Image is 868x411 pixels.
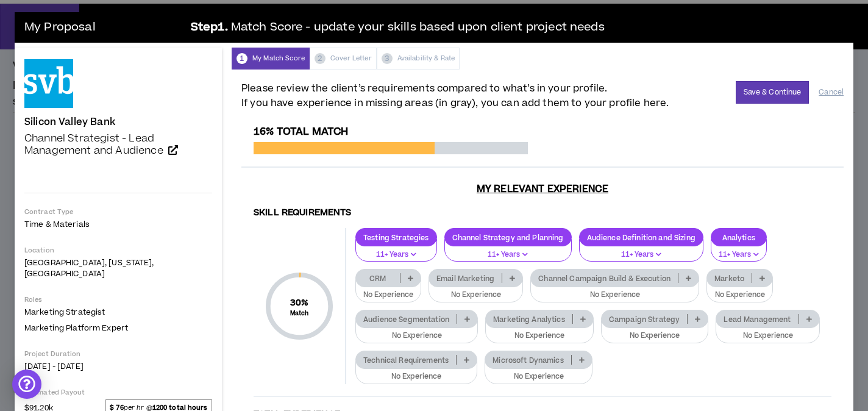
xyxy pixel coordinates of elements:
[24,246,212,255] p: Location
[241,183,844,195] h3: My Relevant Experience
[587,249,695,260] p: 11+ Years
[290,309,309,318] small: Match
[237,53,247,64] span: 1
[711,233,766,242] p: Analytics
[356,315,457,324] p: Audience Segmentation
[724,331,811,341] p: No Experience
[24,132,212,157] a: Channel Strategist - Lead Management and Audience
[452,249,564,260] p: 11+ Years
[579,239,703,262] button: 11+ Years
[363,290,413,301] p: No Experience
[355,239,437,262] button: 11+ Years
[356,233,436,242] p: Testing Strategies
[355,361,477,384] button: No Experience
[231,19,605,37] span: Match Score - update your skills based upon client project needs
[355,320,478,343] button: No Experience
[254,207,831,219] h4: Skill Requirements
[609,331,701,341] p: No Experience
[290,296,309,309] span: 30 %
[580,233,703,242] p: Audience Definition and Sizing
[24,207,212,216] p: Contract Type
[819,82,844,103] button: Cancel
[24,295,212,304] p: Roles
[24,388,212,397] p: Estimated Payout
[601,320,709,343] button: No Experience
[363,249,429,260] p: 11+ Years
[436,290,515,301] p: No Experience
[363,331,470,341] p: No Experience
[538,290,691,301] p: No Experience
[531,274,678,283] p: Channel Campaign Build & Execution
[363,371,469,382] p: No Experience
[602,315,687,324] p: Campaign Strategy
[429,279,523,302] button: No Experience
[24,361,212,372] p: [DATE] - [DATE]
[232,48,310,70] div: My Match Score
[429,274,502,283] p: Email Marketing
[24,116,115,127] h4: Silicon Valley Bank
[24,349,212,359] p: Project Duration
[356,274,400,283] p: CRM
[707,274,752,283] p: Marketo
[714,290,765,301] p: No Experience
[719,249,759,260] p: 11+ Years
[254,124,348,139] span: 16% Total Match
[355,279,421,302] button: No Experience
[24,307,105,318] span: Marketing Strategist
[444,239,572,262] button: 11+ Years
[716,320,819,343] button: No Experience
[736,81,809,104] button: Save & Continue
[356,356,456,365] p: Technical Requirements
[24,323,128,334] span: Marketing Platform Expert
[12,370,41,399] div: Open Intercom Messenger
[24,219,212,230] p: Time & Materials
[493,371,585,382] p: No Experience
[486,315,572,324] p: Marketing Analytics
[485,356,571,365] p: Microsoft Dynamics
[24,131,163,158] span: Channel Strategist - Lead Management and Audience
[485,361,592,384] button: No Experience
[706,279,773,302] button: No Experience
[24,15,183,40] h3: My Proposal
[716,315,798,324] p: Lead Management
[711,239,767,262] button: 11+ Years
[241,81,669,110] span: Please review the client’s requirements compared to what’s in your profile. If you have experienc...
[191,19,228,37] b: Step 1 .
[445,233,571,242] p: Channel Strategy and Planning
[493,331,586,341] p: No Experience
[530,279,699,302] button: No Experience
[24,257,212,279] p: [GEOGRAPHIC_DATA], [US_STATE], [GEOGRAPHIC_DATA]
[485,320,594,343] button: No Experience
